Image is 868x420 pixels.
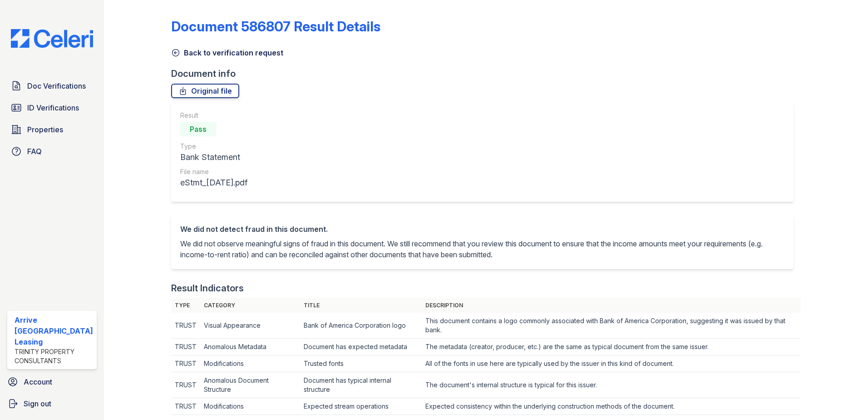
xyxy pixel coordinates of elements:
td: Expected stream operations [300,398,422,415]
th: Type [171,298,200,313]
td: TRUST [171,355,200,372]
td: TRUST [171,372,200,398]
a: ID Verifications [7,99,97,117]
a: Sign out [4,395,100,413]
div: Pass [180,122,217,136]
a: Back to verification request [171,47,283,58]
img: CE_Logo_Blue-a8612792a0a2168367f1c8372b55b34899dd931a85d93a1a3d3e32e68fde9ad4.png [4,29,100,48]
th: Category [200,298,301,313]
a: Properties [7,120,97,139]
td: Document has typical internal structure [300,372,422,398]
td: The metadata (creator, producer, etc.) are the same as typical document from the same issuer. [422,339,801,355]
td: Document has expected metadata [300,339,422,355]
td: TRUST [171,339,200,355]
div: Result [180,111,247,120]
td: Anomalous Metadata [200,339,301,355]
td: Trusted fonts [300,355,422,372]
div: We did not detect fraud in this document. [180,224,785,235]
span: Doc Verifications [27,80,86,91]
td: All of the fonts in use here are typically used by the issuer in this kind of document. [422,355,801,372]
a: Original file [171,84,239,98]
p: We did not observe meaningful signs of fraud in this document. We still recommend that you review... [180,238,785,260]
td: TRUST [171,398,200,415]
td: Anomalous Document Structure [200,372,301,398]
td: Bank of America Corporation logo [300,313,422,339]
td: Modifications [200,355,301,372]
td: Visual Appearance [200,313,301,339]
span: Sign out [24,398,51,409]
td: TRUST [171,313,200,339]
td: Expected consistency within the underlying construction methods of the document. [422,398,801,415]
a: FAQ [7,142,97,160]
a: Doc Verifications [7,77,97,95]
div: Trinity Property Consultants [15,347,93,365]
span: Properties [27,124,63,135]
span: ID Verifications [27,102,79,113]
a: Document 586807 Result Details [171,18,380,35]
span: FAQ [27,146,42,157]
div: Type [180,142,247,151]
div: File name [180,167,247,176]
th: Description [422,298,801,313]
td: This document contains a logo commonly associated with Bank of America Corporation, suggesting it... [422,313,801,339]
span: Account [24,376,52,387]
th: Title [300,298,422,313]
a: Account [4,373,100,391]
td: Modifications [200,398,301,415]
div: Arrive [GEOGRAPHIC_DATA] Leasing [15,315,93,347]
div: eStmt_[DATE].pdf [180,176,247,189]
div: Document info [171,67,801,80]
td: The document's internal structure is typical for this issuer. [422,372,801,398]
div: Result Indicators [171,282,244,295]
div: Bank Statement [180,151,247,164]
